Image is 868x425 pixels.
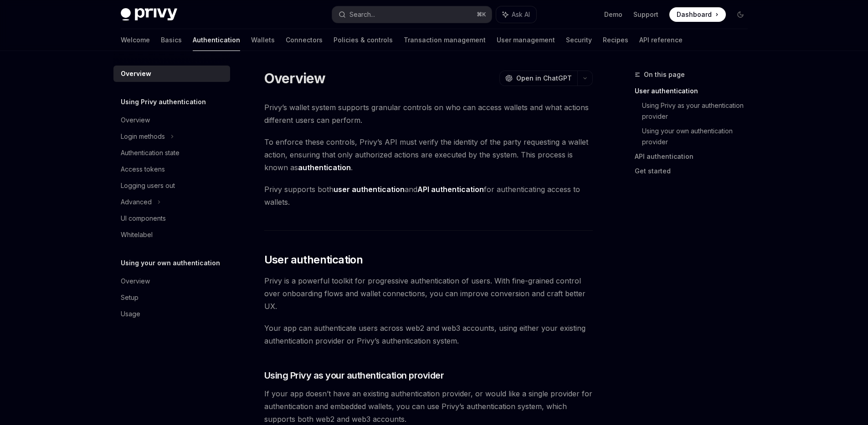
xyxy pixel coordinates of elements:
a: UI components [113,210,230,227]
strong: authentication [298,163,351,172]
a: Get started [635,164,755,178]
div: Whitelabel [121,229,153,240]
div: Login methods [121,131,165,142]
h5: Using Privy authentication [121,96,206,107]
a: Demo [604,10,622,19]
div: Logging users out [121,180,175,191]
img: dark logo [121,8,177,21]
h1: Overview [264,70,326,86]
div: Access tokens [121,164,165,175]
a: Access tokens [113,161,230,177]
span: Your app can authenticate users across web2 and web3 accounts, using either your existing authent... [264,322,593,347]
a: Security [566,29,592,51]
a: Authentication state [113,145,230,161]
a: Basics [161,29,182,51]
button: Toggle dark mode [733,7,748,22]
span: Privy supports both and for authenticating access to wallets. [264,183,593,208]
a: Overview [113,112,230,128]
a: Dashboard [669,7,726,22]
a: Support [633,10,658,19]
a: User management [497,29,555,51]
a: Recipes [603,29,628,51]
a: Overview [113,273,230,289]
strong: API authentication [417,185,484,194]
div: Overview [121,68,151,79]
span: Privy’s wallet system supports granular controls on who can access wallets and what actions diffe... [264,101,593,126]
button: Open in ChatGPT [499,71,577,86]
a: Policies & controls [334,29,393,51]
a: Usage [113,306,230,322]
h5: Using your own authentication [121,258,220,268]
a: Whitelabel [113,227,230,243]
div: Usage [121,309,140,319]
a: Logging users out [113,177,230,194]
div: Advanced [121,197,152,207]
a: Wallets [251,29,275,51]
span: Dashboard [677,10,712,19]
button: Search...⌘K [332,6,492,23]
span: Ask AI [512,10,530,19]
div: Overview [121,276,150,287]
div: Search... [349,9,375,20]
div: Authentication state [121,147,180,158]
a: Using your own authentication provider [642,124,755,149]
span: User authentication [264,253,363,267]
a: Using Privy as your authentication provider [642,98,755,124]
a: Welcome [121,29,150,51]
span: Privy is a powerful toolkit for progressive authentication of users. With fine-grained control ov... [264,274,593,313]
button: Ask AI [496,6,536,23]
a: Transaction management [404,29,486,51]
span: To enforce these controls, Privy’s API must verify the identity of the party requesting a wallet ... [264,136,593,174]
span: ⌘ K [477,11,486,18]
a: Authentication [193,29,240,51]
span: Open in ChatGPT [516,74,572,83]
a: Overview [113,66,230,82]
a: API reference [639,29,683,51]
div: Overview [121,115,150,126]
a: API authentication [635,149,755,164]
div: Setup [121,292,139,303]
strong: user authentication [334,185,405,194]
span: Using Privy as your authentication provider [264,369,444,382]
span: On this page [644,69,685,80]
a: User authentication [635,84,755,98]
a: Setup [113,289,230,306]
div: UI components [121,213,166,224]
a: Connectors [286,29,323,51]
